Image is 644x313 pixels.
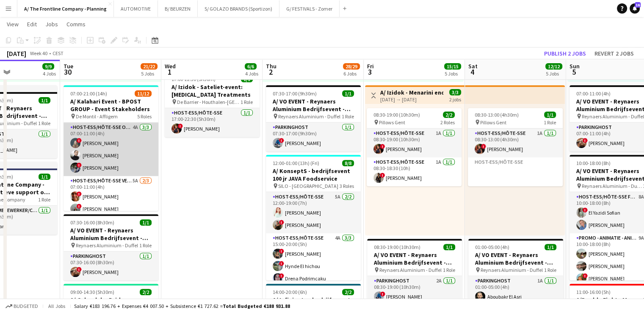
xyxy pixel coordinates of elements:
span: 1/1 [342,90,354,97]
h3: A/ Colorclub - Bridg - Congres met Break-out sessies [64,296,158,311]
span: ! [583,273,588,278]
div: 5 Jobs [546,70,562,77]
span: 1 Role [38,196,50,203]
span: Edit [27,20,37,28]
span: Thu [266,62,276,70]
span: ! [279,261,284,266]
span: 1 [163,67,176,77]
span: ! [279,138,284,143]
span: 2/2 [443,112,455,118]
span: 1 Role [38,120,50,126]
app-card-role: Host-ess/Hôte-sse1A1/108:30-18:30 (10h)![PERSON_NAME] [367,157,462,186]
div: 07:30-16:00 (8h30m)1/1A/ VO EVENT - Reynaers Aluminium Bedrijfsevent - PARKING LEVERANCIERS - 29/... [64,214,158,280]
span: 08:30-19:00 (10h30m) [373,112,420,118]
span: 1/1 [39,173,50,180]
span: 10:00-18:00 (8h) [576,160,611,166]
app-job-card: 01:00-05:00 (4h)1/1A/ VO EVENT - Reynaers Aluminium Bedrijfsevent - PARKING LEVERANCIERS - 29/09 ... [468,239,563,305]
span: Reynaers Aluminium - Duffel [76,242,138,249]
span: ! [77,191,82,196]
span: 9/9 [42,63,54,70]
button: Budgeted [4,302,39,311]
div: 5 Jobs [141,70,157,77]
span: Pillows Gent [480,119,506,126]
span: ! [279,220,284,225]
span: Jobs [45,20,58,28]
a: 16 [630,3,640,14]
span: ! [178,123,183,129]
div: [DATE] → [DATE] [380,96,443,103]
span: ! [583,138,588,143]
span: 3 Roles [340,183,354,189]
span: 12/12 [545,63,562,70]
app-job-card: 12:00-01:00 (13h) (Fri)8/8A/ KonseptS - bedrijfsevent 100 jr JAVA Foodservice SILO - [GEOGRAPHIC_... [266,155,361,280]
div: [DATE] [7,49,26,58]
span: Comms [66,20,86,28]
span: 07:00-11:00 (4h) [576,90,611,97]
span: Total Budgeted €188 931.88 [223,303,290,309]
span: 2 Roles [440,119,455,126]
span: View [7,20,19,28]
span: 21/22 [141,63,158,70]
div: Salary €183 196.76 + Expenses €4 007.50 + Subsistence €1 727.62 = [74,303,290,309]
app-card-role: Host-ess/Hôte-sse Onthaal-Accueill4A3/307:00-11:00 (4h)![PERSON_NAME][PERSON_NAME]![PERSON_NAME] [64,123,158,176]
span: 1 Role [544,267,556,273]
span: Fri [367,62,374,70]
a: Jobs [42,19,61,30]
app-card-role: Host-ess/Hôte-sse1/117:00-22:30 (5h30m)![PERSON_NAME] [165,108,260,137]
span: 1 Role [240,99,253,105]
span: 01:00-05:00 (4h) [475,244,509,250]
span: ! [583,207,588,212]
div: 4 Jobs [245,70,258,77]
span: 3 [366,67,374,77]
app-card-role: Host-ess/Hôte-sse1A1/108:30-13:00 (4h30m)![PERSON_NAME] [468,129,563,157]
span: 07:00-21:00 (14h) [70,90,107,97]
app-card-role: Host-ess/Hôte-sse1A1/108:30-19:00 (10h30m)![PERSON_NAME] [367,129,462,157]
span: 11/12 [135,90,152,97]
span: 5 [568,67,580,77]
app-card-role: Parkinghost1/107:30-17:00 (9h30m)![PERSON_NAME] [266,123,361,151]
span: 1 Role [342,113,354,120]
span: ! [481,144,486,149]
a: View [3,19,22,30]
span: 11:00-16:00 (5h) [576,289,611,295]
h3: A/ KonseptS - bedrijfsevent 100 jr JAVA Foodservice [266,167,361,182]
span: 15/15 [444,63,461,70]
span: 4 [467,67,478,77]
span: ! [77,204,82,209]
span: All jobs [47,303,67,309]
button: Publish 2 jobs [541,48,589,59]
app-job-card: 07:00-21:00 (14h)11/12A/ Kalahari Event - BPOST GROUP - Event Stakeholders De Montil - Affligem5 ... [64,85,158,211]
button: S/ GOLAZO BRANDS (Sportizon) [198,0,279,17]
button: A/ The Frontline Company - Planning [17,0,114,17]
a: Comms [63,19,89,30]
span: 1/1 [544,112,556,118]
span: Reynaers Aluminium - Duffel [379,267,442,273]
span: 5 Roles [137,113,152,120]
span: Sun [569,62,580,70]
a: Edit [24,19,40,30]
span: Week 40 [28,50,49,56]
span: 14:00-20:00 (6h) [273,289,307,295]
span: 09:00-14:30 (5h30m) [70,289,114,295]
span: Tue [64,62,73,70]
span: Sat [468,62,478,70]
span: ! [380,173,385,178]
span: De Barrier - Houthalen-[GEOGRAPHIC_DATA] [177,99,240,105]
h3: A/ Infinigate - bedrijfsevent voor eindklanten en resellers [266,296,361,311]
span: 1 Role [443,267,455,273]
h3: A/ Izidok - Sateliet-event: [MEDICAL_DATA] Treatments [165,83,260,98]
app-card-role: Parkinghost1A1/101:00-05:00 (4h)Aboubakr El Asri [468,276,563,305]
app-card-role: Parkinghost1/107:30-16:00 (8h30m)![PERSON_NAME] [64,252,158,280]
app-card-role-placeholder: Host-ess/Hôte-sse [468,157,563,186]
span: Reynaers Aluminium - Duffel [582,183,643,189]
span: 1/1 [443,244,455,250]
div: 6 Jobs [343,70,359,77]
div: 08:30-19:00 (10h30m)1/1A/ VO EVENT - Reynaers Aluminium Bedrijfsevent - PARKING LEVERANCIERS - 29... [367,239,462,305]
span: De Montil - Affligem [76,113,118,120]
app-job-card: 08:30-13:00 (4h30m)1/1 Pillows Gent1 RoleHost-ess/Hôte-sse1A1/108:30-13:00 (4h30m)![PERSON_NAME]H... [468,108,563,186]
span: 2 [265,67,276,77]
app-card-role: Host-ess/Hôte-sse5A2/212:00-19:00 (7h)[PERSON_NAME]![PERSON_NAME] [266,192,361,233]
div: 2 jobs [449,95,461,103]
